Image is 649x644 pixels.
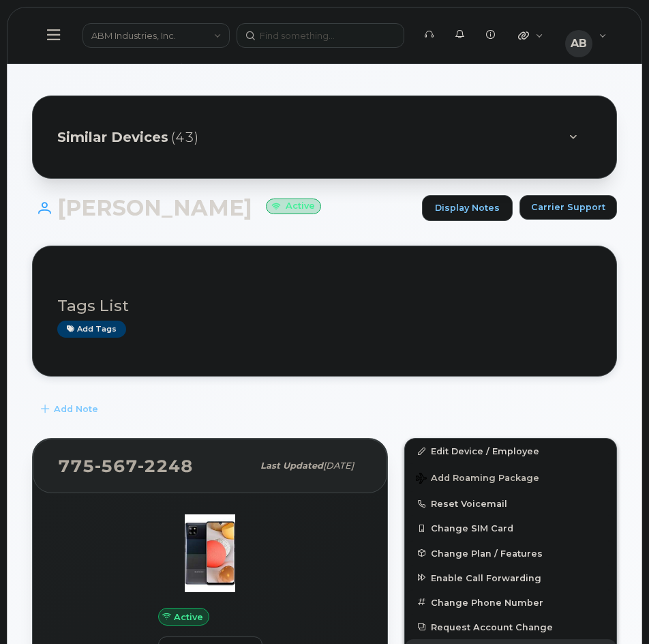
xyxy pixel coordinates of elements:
small: Active [266,199,321,214]
span: 567 [95,456,138,476]
span: 2248 [138,456,193,476]
button: Request Account Change [405,615,616,639]
span: Similar Devices [57,128,168,147]
span: Change Plan / Features [431,548,543,558]
span: [DATE] [323,460,354,471]
span: Carrier Support [531,201,605,214]
span: Enable Call Forwarding [431,572,541,583]
a: Display Notes [422,195,513,221]
a: Add tags [57,321,126,338]
button: Carrier Support [519,195,617,220]
h3: Tags List [57,297,592,314]
button: Change Plan / Features [405,541,616,566]
button: Change SIM Card [405,516,616,540]
span: (43) [171,128,198,147]
button: Add Note [32,397,110,422]
span: Last updated [260,460,323,471]
button: Enable Call Forwarding [405,566,616,590]
button: Change Phone Number [405,590,616,615]
img: image20231002-3703462-kenq2.jpeg [169,512,251,594]
span: Add Roaming Package [416,473,539,486]
button: Reset Voicemail [405,491,616,516]
h1: [PERSON_NAME] [32,196,415,220]
a: Edit Device / Employee [405,439,616,463]
button: Add Roaming Package [405,463,616,491]
span: Add Note [54,402,98,415]
span: Active [174,611,203,624]
span: 775 [58,456,193,476]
